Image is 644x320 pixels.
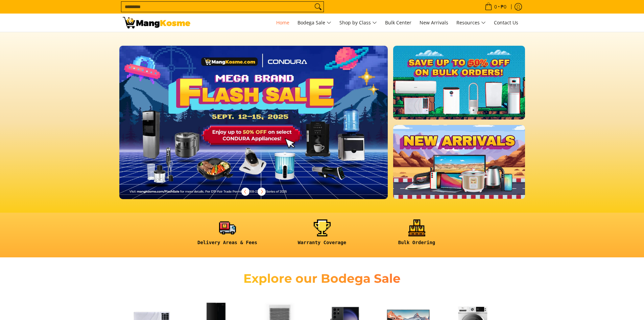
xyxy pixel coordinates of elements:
[453,14,489,32] a: Resources
[278,219,366,251] a: <h6><strong>Warranty Coverage</strong></h6>
[119,46,388,199] img: Desktop homepage 29339654 2507 42fb b9ff a0650d39e9ed
[382,14,415,32] a: Bulk Center
[184,219,271,251] a: <h6><strong>Delivery Areas & Fees</strong></h6>
[420,19,448,26] span: New Arrivals
[491,14,522,32] a: Contact Us
[500,4,507,9] span: ₱0
[224,271,420,286] h2: Explore our Bodega Sale
[197,14,522,32] nav: Main Menu
[336,14,380,32] a: Shop by Class
[273,14,293,32] a: Home
[254,184,269,199] button: Next
[294,14,335,32] a: Bodega Sale
[238,184,253,199] button: Previous
[276,19,289,26] span: Home
[416,14,452,32] a: New Arrivals
[493,4,498,9] span: 0
[313,2,324,12] button: Search
[483,3,508,10] span: •
[123,17,190,28] img: Mang Kosme: Your Home Appliances Warehouse Sale Partner!
[297,19,331,27] span: Bodega Sale
[456,19,486,27] span: Resources
[373,219,461,251] a: <h6><strong>Bulk Ordering</strong></h6>
[494,19,518,26] span: Contact Us
[339,19,377,27] span: Shop by Class
[385,19,411,26] span: Bulk Center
